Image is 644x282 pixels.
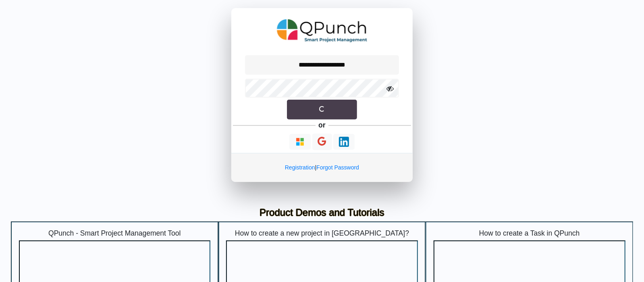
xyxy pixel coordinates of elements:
[19,229,211,238] h5: QPunch - Smart Project Management Tool
[17,207,627,219] h3: Product Demos and Tutorials
[285,164,315,171] a: Registration
[289,134,311,150] button: Continue With Microsoft Azure
[317,119,327,131] h5: or
[339,137,349,147] img: Loading...
[231,153,413,182] div: |
[312,134,332,150] button: Continue With Google
[333,134,355,150] button: Continue With LinkedIn
[277,16,368,45] img: QPunch
[316,164,359,171] a: Forgot Password
[434,229,625,238] h5: How to create a Task in QPunch
[295,137,305,147] img: Loading...
[226,229,418,238] h5: How to create a new project in [GEOGRAPHIC_DATA]?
